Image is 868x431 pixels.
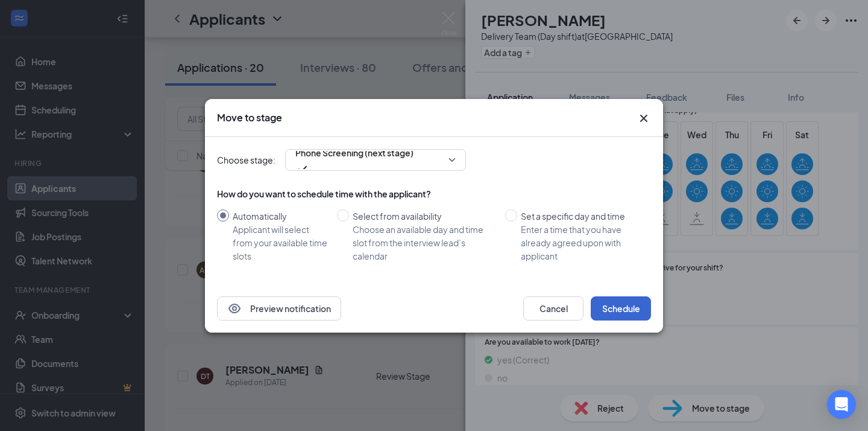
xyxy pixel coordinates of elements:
div: How do you want to schedule time with the applicant? [217,188,651,200]
svg: Eye [227,301,242,316]
div: Select from availability [353,209,495,223]
button: EyePreview notification [217,296,341,321]
h3: Move to stage [217,111,282,124]
svg: Cross [637,111,651,126]
div: Open Intercom Messenger [827,390,856,419]
span: Choose stage: [217,153,275,167]
svg: Checkmark [295,162,310,176]
span: Phone Screening (next stage) [295,144,414,162]
div: Automatically [233,209,327,223]
button: Close [637,111,651,126]
div: Applicant will select from your available time slots [233,223,327,263]
button: Cancel [523,296,583,321]
button: Schedule [591,296,651,321]
div: Set a specific day and time [521,209,641,223]
div: Choose an available day and time slot from the interview lead’s calendar [353,223,495,263]
div: Enter a time that you have already agreed upon with applicant [521,223,641,263]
